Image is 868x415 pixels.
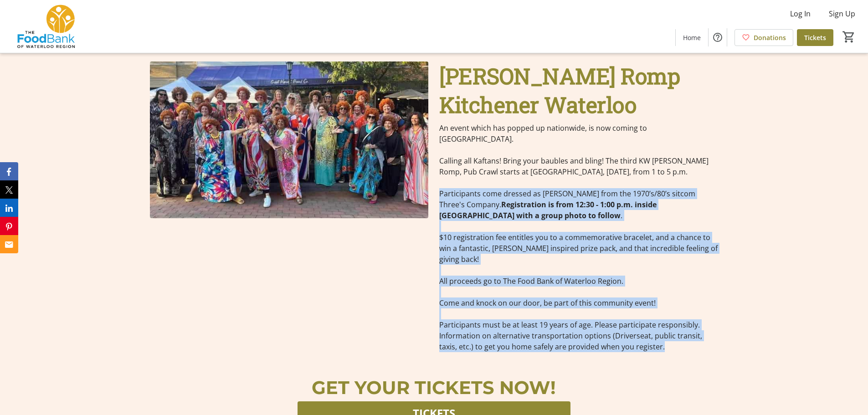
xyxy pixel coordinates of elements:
[439,232,718,265] p: $10 registration fee entitles you to a commemorative bracelet, and a chance to win a fantastic, [...
[439,319,718,352] p: Participants must be at least 19 years of age. Please participate responsibly. Information on alt...
[439,61,680,119] span: [PERSON_NAME] Romp Kitchener Waterloo
[676,29,708,46] a: Home
[783,6,818,21] button: Log In
[797,29,833,46] a: Tickets
[829,8,855,19] span: Sign Up
[734,29,793,46] a: Donations
[5,4,87,49] img: The Food Bank of Waterloo Region's Logo
[439,276,718,287] p: All proceeds go to The Food Bank of Waterloo Region.
[155,374,712,401] p: GET YOUR TICKETS NOW!
[439,297,718,308] p: Come and knock on our door, be part of this community event!
[804,33,826,42] span: Tickets
[150,61,428,218] img: undefined
[790,8,811,19] span: Log In
[822,6,863,21] button: Sign Up
[841,29,857,45] button: Cart
[439,188,718,221] p: Participants come dressed as [PERSON_NAME] from the 1970’s/80’s sitcom Three's Company. .
[439,123,718,144] p: An event which has popped up nationwide, is now coming to [GEOGRAPHIC_DATA].
[754,33,786,42] span: Donations
[683,33,701,42] span: Home
[439,155,718,177] p: Calling all Kaftans! Bring your baubles and bling! The third KW [PERSON_NAME] Romp, Pub Crawl sta...
[709,28,727,46] button: Help
[439,200,657,220] strong: Registration is from 12:30 - 1:00 p.m. inside [GEOGRAPHIC_DATA] with a group photo to follow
